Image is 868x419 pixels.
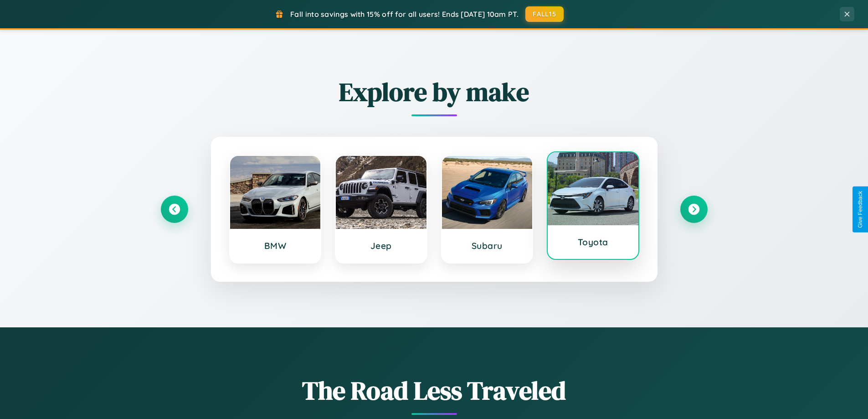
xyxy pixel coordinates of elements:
[451,240,524,251] h3: Subaru
[557,237,629,248] h3: Toyota
[239,240,312,251] h3: BMW
[161,74,708,109] h2: Explore by make
[345,240,417,251] h3: Jeep
[525,6,564,22] button: FALL15
[290,10,519,19] span: Fall into savings with 15% off for all users! Ends [DATE] 10am PT.
[161,373,708,408] h1: The Road Less Traveled
[857,191,863,228] div: Give Feedback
